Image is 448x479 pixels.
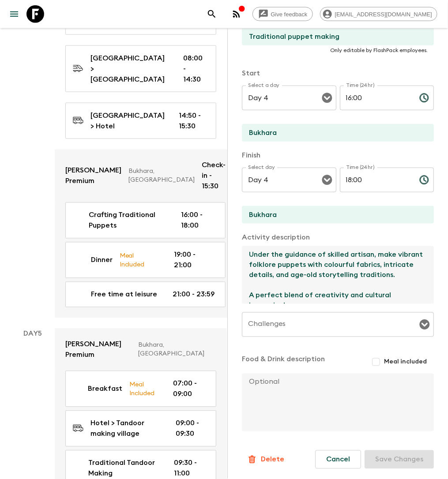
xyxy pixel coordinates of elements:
p: Start [242,68,434,79]
p: Day 5 [11,329,55,339]
a: [PERSON_NAME] PremiumBukhara, [GEOGRAPHIC_DATA] [55,329,227,371]
label: Time (24hr) [346,164,375,171]
button: Delete [242,451,289,468]
span: Meal included [384,358,427,367]
p: Meal Included [129,380,159,398]
button: Open [321,174,333,186]
div: [EMAIL_ADDRESS][DOMAIN_NAME] [320,7,437,21]
p: 08:00 - 14:30 [183,53,205,85]
button: menu [5,5,23,23]
button: search adventures [203,5,221,23]
a: BreakfastMeal Included07:00 - 09:00 [65,371,216,407]
a: Free time at leisure21:00 - 23:59 [65,282,226,307]
p: 09:30 - 11:00 [174,458,205,479]
label: Select a day [248,82,279,89]
p: Only editable by FlashPack employees. [248,47,428,54]
p: [PERSON_NAME] Premium [65,339,131,360]
p: Bukhara, [GEOGRAPHIC_DATA] [138,341,209,359]
input: Start Location [242,124,427,142]
button: Open [418,318,431,331]
p: [PERSON_NAME] Premium [65,165,121,187]
input: End Location (leave blank if same as Start) [242,206,427,224]
a: [GEOGRAPHIC_DATA] > Hotel14:50 - 15:30 [65,103,216,139]
input: hh:mm [340,168,412,192]
a: Hotel > Tandoor making village09:00 - 09:30 [65,411,216,447]
p: 14:50 - 15:30 [179,110,205,131]
input: If necessary, use this field to override activity title [242,28,427,45]
p: Meal Included [120,251,160,269]
p: Traditional Tandoor Making [88,458,160,479]
span: [EMAIL_ADDRESS][DOMAIN_NAME] [330,11,437,18]
p: [GEOGRAPHIC_DATA] > Hotel [90,110,165,131]
button: Open [321,92,333,104]
p: Activity description [242,232,434,243]
a: Give feedback [252,7,313,21]
p: Free time at leisure [91,289,157,300]
button: Choose time, selected time is 6:00 PM [415,171,433,189]
p: Delete [261,454,284,465]
p: Crafting Traditional Puppets [89,210,167,231]
a: [PERSON_NAME] PremiumBukhara, [GEOGRAPHIC_DATA]Check-in - 15:30 [55,150,236,202]
button: Choose time, selected time is 4:00 PM [415,89,433,107]
a: Crafting Traditional Puppets16:00 - 18:00 [65,202,226,239]
label: Select day [248,164,275,171]
input: hh:mm [340,86,412,110]
p: Food & Drink description [242,354,325,370]
label: Time (24hr) [346,82,375,89]
textarea: Under the guidance of skilled artisan, make vibrant folklore puppets with colourful fabrics, intr... [242,246,427,304]
p: Bukhara, [GEOGRAPHIC_DATA] [128,167,195,185]
p: 19:00 - 21:00 [174,250,215,271]
p: 16:00 - 18:00 [181,210,215,231]
p: Check-in - 15:30 [202,160,226,192]
p: 09:00 - 09:30 [176,418,205,439]
button: Cancel [315,450,361,469]
p: 07:00 - 09:00 [173,378,205,400]
p: Finish [242,150,434,161]
a: [GEOGRAPHIC_DATA] > [GEOGRAPHIC_DATA]08:00 - 14:30 [65,45,216,92]
p: 21:00 - 23:59 [173,289,215,300]
a: DinnerMeal Included19:00 - 21:00 [65,242,226,278]
p: Dinner [91,255,113,266]
span: Give feedback [266,11,312,18]
p: [GEOGRAPHIC_DATA] > [GEOGRAPHIC_DATA] [90,53,169,85]
p: Breakfast [88,384,122,394]
p: Hotel > Tandoor making village [90,418,162,439]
